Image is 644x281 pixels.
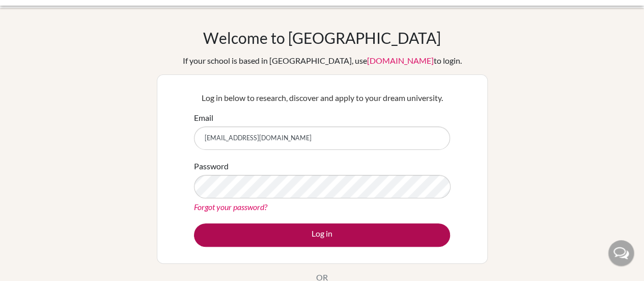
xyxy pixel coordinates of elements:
[367,56,434,65] a: [DOMAIN_NAME]
[203,29,441,47] h1: Welcome to [GEOGRAPHIC_DATA]
[194,112,213,124] label: Email
[194,223,450,247] button: Log in
[194,160,229,172] label: Password
[23,7,44,16] span: Help
[194,92,450,104] p: Log in below to research, discover and apply to your dream university.
[194,202,267,212] a: Forgot your password?
[183,55,462,67] div: If your school is based in [GEOGRAPHIC_DATA], use to login.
